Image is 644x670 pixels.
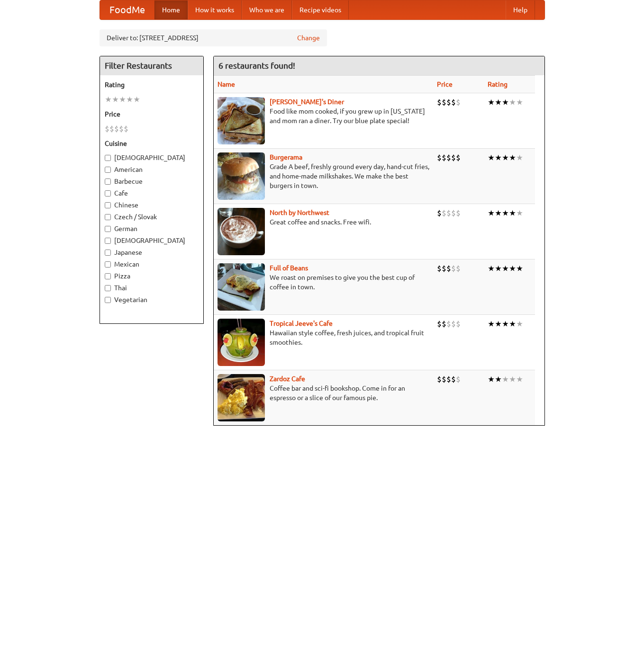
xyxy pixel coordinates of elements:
[105,224,199,233] label: German
[270,320,333,327] a: Tropical Jeeve's Cafe
[218,107,429,125] p: Food like mom cooked, if you grew up in [US_STATE] and mom ran a diner. Try our blue plate special!
[495,319,502,329] li: ★
[442,208,446,218] li: $
[506,0,535,19] a: Help
[105,271,199,281] label: Pizza
[442,319,446,329] li: $
[218,61,295,70] ng-pluralize: 6 restaurants found!
[451,319,456,329] li: $
[437,319,442,329] li: $
[437,374,442,384] li: $
[451,374,456,384] li: $
[442,374,446,384] li: $
[105,283,199,293] label: Thai
[516,97,523,107] li: ★
[502,263,509,274] li: ★
[446,374,451,384] li: $
[218,319,265,366] img: jeeves.jpg
[456,319,461,329] li: $
[105,124,109,134] li: $
[119,94,126,105] li: ★
[218,217,429,227] p: Great coffee and snacks. Free wifi.
[109,124,114,134] li: $
[456,97,461,107] li: $
[105,259,199,269] label: Mexican
[105,190,111,197] input: Cafe
[495,263,502,274] li: ★
[105,139,199,148] h5: Cuisine
[105,273,111,279] input: Pizza
[105,109,199,119] h5: Price
[451,97,456,107] li: $
[509,208,516,218] li: ★
[516,374,523,384] li: ★
[105,155,111,161] input: [DEMOGRAPHIC_DATA]
[502,208,509,218] li: ★
[105,212,199,222] label: Czech / Slovak
[442,152,446,163] li: $
[105,165,199,174] label: American
[495,152,502,163] li: ★
[516,152,523,163] li: ★
[502,152,509,163] li: ★
[114,124,119,134] li: $
[456,374,461,384] li: $
[516,319,523,329] li: ★
[516,208,523,218] li: ★
[133,94,140,105] li: ★
[495,97,502,107] li: ★
[105,248,199,257] label: Japanese
[456,152,461,163] li: $
[218,162,429,190] p: Grade A beef, freshly ground every day, hand-cut fries, and home-made milkshakes. We make the bes...
[488,97,495,107] li: ★
[488,374,495,384] li: ★
[502,374,509,384] li: ★
[105,295,199,304] label: Vegetarian
[218,384,429,402] p: Coffee bar and sci-fi bookshop. Come in for an espresso or a slice of our famous pie.
[105,179,111,185] input: Barbecue
[437,97,442,107] li: $
[488,319,495,329] li: ★
[509,263,516,274] li: ★
[502,97,509,107] li: ★
[456,263,461,274] li: $
[112,94,119,105] li: ★
[218,97,265,144] img: sallys.jpg
[270,375,305,383] b: Zardoz Cafe
[495,208,502,218] li: ★
[437,263,442,274] li: $
[270,98,344,106] b: [PERSON_NAME]'s Diner
[105,94,112,105] li: ★
[105,214,111,220] input: Czech / Slovak
[270,209,329,216] a: North by Northwest
[218,374,265,421] img: zardoz.jpg
[105,200,199,210] label: Chinese
[270,153,302,161] b: Burgerama
[218,273,429,292] p: We roast on premises to give you the best cup of coffee in town.
[100,56,203,75] h4: Filter Restaurants
[105,226,111,232] input: German
[188,0,242,19] a: How it works
[270,264,308,272] a: Full of Beans
[105,188,199,198] label: Cafe
[437,152,442,163] li: $
[100,0,154,19] a: FoodMe
[124,124,128,134] li: $
[509,374,516,384] li: ★
[451,208,456,218] li: $
[105,261,111,268] input: Mexican
[105,250,111,256] input: Japanese
[105,202,111,208] input: Chinese
[105,80,199,89] h5: Rating
[105,297,111,303] input: Vegetarian
[218,263,265,311] img: beans.jpg
[119,124,124,134] li: $
[442,263,446,274] li: $
[451,263,456,274] li: $
[451,152,456,163] li: $
[446,152,451,163] li: $
[154,0,188,19] a: Home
